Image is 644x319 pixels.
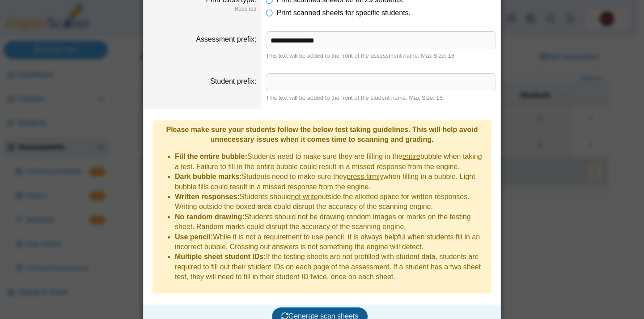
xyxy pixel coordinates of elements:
dfn: Required [148,5,256,13]
b: Use pencil: [175,233,213,241]
li: While it is not a requirement to use pencil, it is always helpful when students fill in an incorr... [175,232,487,252]
b: Fill the entire bubble: [175,153,247,160]
label: Assessment prefix [196,35,256,43]
li: If the testing sheets are not prefilled with student data, students are required to fill out thei... [175,252,487,282]
b: Dark bubble marks: [175,173,241,180]
u: not write [291,193,318,200]
b: No random drawing: [175,213,245,221]
div: This text will be added to the front of the assessment name. Max Size: 16 [266,52,496,60]
b: Written responses: [175,193,240,200]
div: This text will be added to the front of the student name. Max Size: 16 [266,94,496,102]
label: Student prefix [210,77,256,85]
u: entire [402,153,420,160]
u: press firmly [347,173,383,180]
li: Students need to make sure they when filling in a bubble. Light bubble fills could result in a mi... [175,172,487,192]
span: Print scanned sheets for specific students. [276,9,411,17]
li: Students should outside the allotted space for written responses. Writing outside the boxed area ... [175,192,487,212]
li: Students should not be drawing random images or marks on the testing sheet. Random marks could di... [175,212,487,232]
b: Please make sure your students follow the below test taking guidelines. This will help avoid unne... [166,126,478,143]
li: Students need to make sure they are filling in the bubble when taking a test. Failure to fill in ... [175,152,487,172]
b: Multiple sheet student IDs: [175,253,266,260]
